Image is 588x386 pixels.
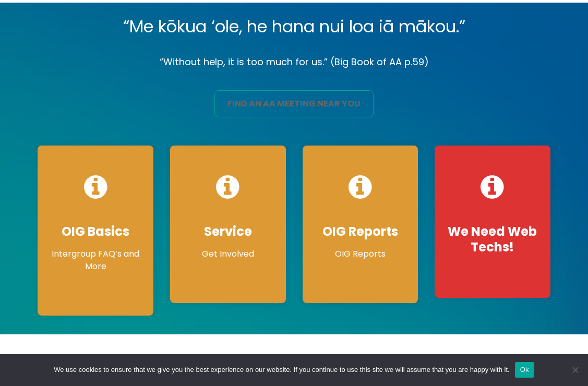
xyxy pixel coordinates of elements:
[445,224,540,255] h4: We Need Web Techs!
[29,54,558,70] p: “Without help, it is too much for us.” (Big Book of AA p.59)
[54,365,509,375] span: We use cookies to ensure that we give you the best experience on our website. If you continue to ...
[214,90,374,117] a: find an aa meeting near you
[29,12,558,41] p: “Me kōkua ‘ole, he hana nui loa iā mākou.”
[313,224,408,239] h4: OIG Reports
[181,224,275,239] h4: Service
[181,248,275,260] p: Get Involved
[313,248,408,260] p: OIG Reports
[48,224,143,239] h4: OIG Basics
[48,248,143,273] p: Intergroup FAQ’s and More
[515,362,534,378] button: Ok
[570,365,580,375] span: No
